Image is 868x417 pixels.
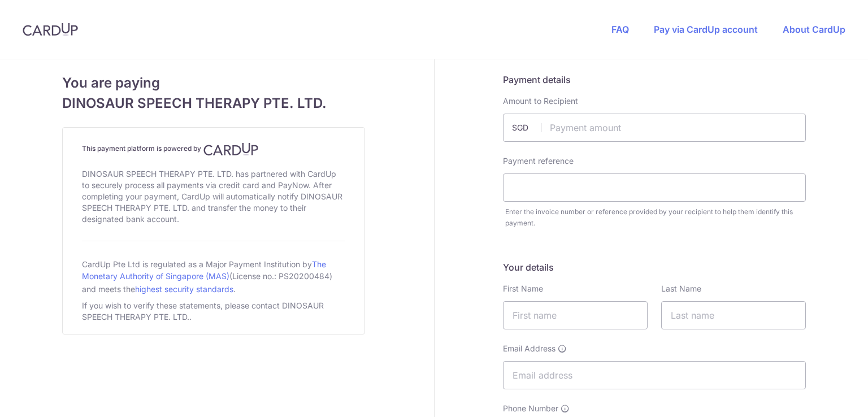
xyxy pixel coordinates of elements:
span: Email Address [503,343,555,354]
div: DINOSAUR SPEECH THERAPY PTE. LTD. has partnered with CardUp to securely process all payments via ... [82,166,345,227]
label: Amount to Recipient [503,95,578,107]
img: CardUp [203,142,259,156]
a: highest security standards [135,284,233,294]
label: Payment reference [503,155,574,167]
img: CardUp [23,23,78,36]
a: About CardUp [783,24,845,35]
div: If you wish to verify these statements, please contact DINOSAUR SPEECH THERAPY PTE. LTD.. [82,298,345,325]
input: First name [503,301,648,329]
label: First Name [503,283,543,294]
label: Last Name [661,283,701,294]
span: Phone Number [503,403,558,414]
span: DINOSAUR SPEECH THERAPY PTE. LTD. [62,93,365,114]
input: Email address [503,361,806,389]
h5: Payment details [503,73,806,86]
input: Last name [661,301,806,329]
div: Enter the invoice number or reference provided by your recipient to help them identify this payment. [505,206,806,229]
h4: This payment platform is powered by [82,142,345,156]
input: Payment amount [503,114,806,142]
span: You are paying [62,73,365,93]
h5: Your details [503,260,806,274]
span: SGD [512,122,541,133]
div: CardUp Pte Ltd is regulated as a Major Payment Institution by (License no.: PS20200484) and meets... [82,255,345,298]
a: FAQ [611,24,629,35]
a: Pay via CardUp account [654,24,758,35]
